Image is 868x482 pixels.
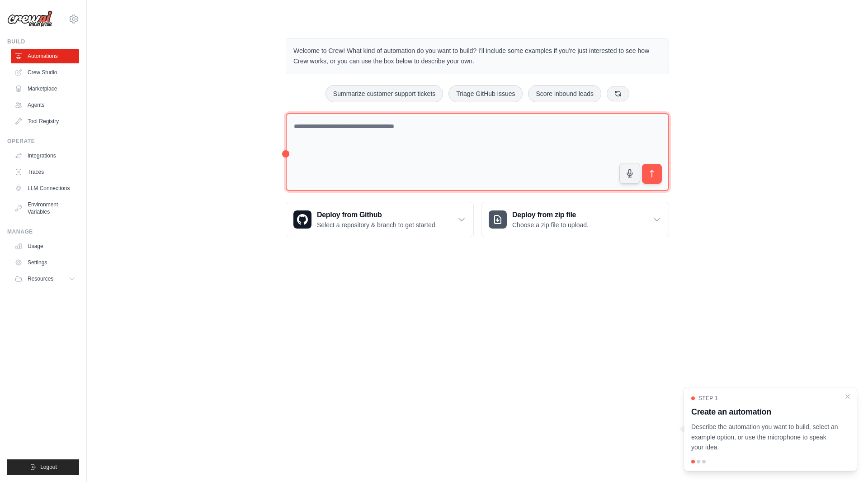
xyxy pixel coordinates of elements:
[11,181,79,196] a: LLM Connections
[317,210,437,220] h3: Deploy from Github
[293,46,661,67] p: Welcome to Crew! What kind of automation do you want to build? I'll include some examples if you'...
[11,49,79,63] a: Automations
[11,148,79,163] a: Integrations
[512,210,589,220] h3: Deploy from zip file
[698,395,718,402] span: Step 1
[11,98,79,112] a: Agents
[11,81,79,96] a: Marketplace
[823,439,868,482] iframe: Chat Widget
[11,255,79,270] a: Settings
[528,85,601,102] button: Score inbound leads
[7,38,79,45] div: Build
[11,114,79,129] a: Tool Registry
[325,85,443,102] button: Summarize customer support tickets
[691,406,839,418] h3: Create an automation
[7,138,79,145] div: Operate
[11,239,79,253] a: Usage
[512,220,589,229] p: Choose a zip file to upload.
[7,459,79,475] button: Logout
[448,85,523,102] button: Triage GitHub issues
[7,228,79,235] div: Manage
[691,422,839,453] p: Describe the automation you want to build, select an example option, or use the microphone to spe...
[7,10,52,28] img: Logo
[317,220,437,229] p: Select a repository & branch to get started.
[11,65,79,80] a: Crew Studio
[28,275,53,282] span: Resources
[40,463,57,471] span: Logout
[11,165,79,179] a: Traces
[11,272,79,286] button: Resources
[844,393,851,400] button: Close walkthrough
[11,197,79,219] a: Environment Variables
